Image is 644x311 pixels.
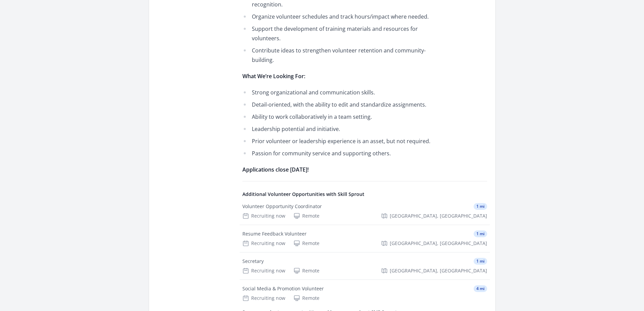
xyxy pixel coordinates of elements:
[242,100,440,109] li: Detail-oriented, with the ability to edit and standardize assignments.
[240,198,490,225] a: Volunteer Opportunity Coordinator 1 mi Recruiting now Remote [GEOGRAPHIC_DATA], [GEOGRAPHIC_DATA]
[240,225,490,252] a: Resume Feedback Volunteer 1 mi Recruiting now Remote [GEOGRAPHIC_DATA], [GEOGRAPHIC_DATA]
[242,149,440,158] li: Passion for community service and supporting others.
[390,240,487,247] span: [GEOGRAPHIC_DATA], [GEOGRAPHIC_DATA]
[242,24,440,43] li: Support the development of training materials and resources for volunteers.
[293,213,319,219] div: Remote
[474,230,487,237] span: 1 mi
[242,240,285,247] div: Recruiting now
[242,72,305,80] strong: What We’re Looking For:
[242,112,440,121] li: Ability to work collaboratively in a team setting.
[242,295,285,302] div: Recruiting now
[242,124,440,134] li: Leadership potential and initiative.
[390,267,487,274] span: [GEOGRAPHIC_DATA], [GEOGRAPHIC_DATA]
[240,280,490,307] a: Social Media & Promotion Volunteer 4 mi Recruiting now Remote
[242,191,487,198] h4: Additional Volunteer Opportunities with Skill Sprout
[242,285,324,292] div: Social Media & Promotion Volunteer
[240,252,490,280] a: Secretary 1 mi Recruiting now Remote [GEOGRAPHIC_DATA], [GEOGRAPHIC_DATA]
[242,12,440,21] li: Organize volunteer schedules and track hours/impact where needed.
[474,203,487,210] span: 1 mi
[242,166,309,173] strong: Applications close [DATE]!
[242,230,307,237] div: Resume Feedback Volunteer
[242,213,285,219] div: Recruiting now
[293,240,319,247] div: Remote
[242,258,264,265] div: Secretary
[242,203,322,210] div: Volunteer Opportunity Coordinator
[242,136,440,146] li: Prior volunteer or leadership experience is an asset, but not required.
[242,46,440,65] li: Contribute ideas to strengthen volunteer retention and community-building.
[293,267,319,274] div: Remote
[390,213,487,219] span: [GEOGRAPHIC_DATA], [GEOGRAPHIC_DATA]
[242,267,285,274] div: Recruiting now
[474,258,487,265] span: 1 mi
[474,285,487,292] span: 4 mi
[242,88,440,97] li: Strong organizational and communication skills.
[293,295,319,302] div: Remote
